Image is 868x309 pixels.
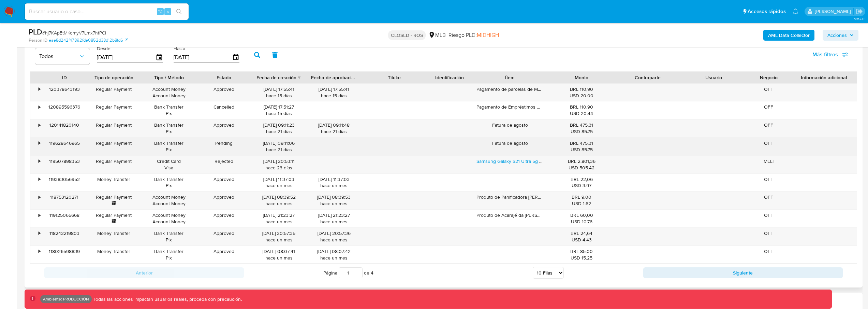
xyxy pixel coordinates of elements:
[29,26,42,37] b: PLD
[793,9,798,14] a: Notificaciones
[815,8,853,15] p: kevin.palacios@mercadolibre.com
[172,7,186,16] button: search-icon
[43,298,89,300] p: Ambiente: PRODUCCIÓN
[92,296,242,303] p: Todas las acciones impactan usuarios reales, proceda con precaución.
[42,29,106,36] span: # hj7KApEtMKdmyV7Lmx7htPCi
[29,37,47,43] b: Person ID
[823,30,858,41] button: Acciones
[428,31,446,39] div: MLB
[854,16,865,22] span: 3.154.0
[49,37,128,43] a: eae8d242f47892fde0852d38d12b8fd6
[827,30,847,41] span: Acciones
[763,30,814,41] button: AML Data Collector
[158,8,163,15] span: ⌥
[25,7,189,16] input: Buscar usuario o caso...
[748,8,786,15] span: Accesos rápidos
[167,8,169,15] span: s
[448,31,499,39] span: Riesgo PLD:
[477,31,499,39] span: MIDHIGH
[856,8,863,15] a: Salir
[388,30,426,40] p: CLOSED - ROS
[768,30,810,41] b: AML Data Collector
